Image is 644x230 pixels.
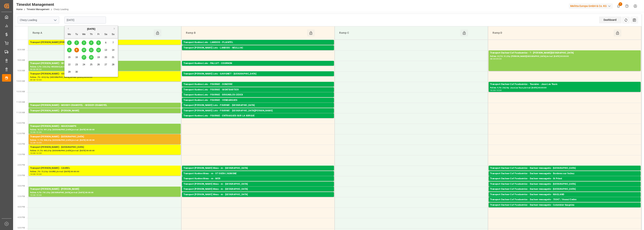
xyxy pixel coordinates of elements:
div: Transport [PERSON_NAME] - MOISSY-CRAMOYEL - MOISSY-CRAMOYEL [30,103,179,107]
span: 7 [113,41,114,44]
div: Pallets: 21,TU: 662,City: [GEOGRAPHIC_DATA],Arrival: [DATE] 00:00:00 [30,149,179,152]
a: Timeslot Management [27,8,49,11]
div: Transport [PERSON_NAME] - [PERSON_NAME] [30,109,179,113]
div: Transport Kuehne Lots - FOURNIE - DONZERE [183,83,332,86]
div: Pallets: 3,TU: ,City: BRIGNOLES CEDEX,Arrival: [DATE] 00:00:00 [183,97,332,100]
div: We [82,32,86,37]
div: Transport Kuehne Lots - PALLUT - COURNON [183,62,332,65]
span: 11:00 AM [16,101,25,103]
div: Dashboard [599,16,622,23]
span: 1:00 PM [18,143,25,145]
span: 25 [90,63,92,66]
span: 13 [104,49,107,51]
div: 09:30 [36,68,42,70]
div: Choose Wednesday, September 24th, 2025 [82,62,86,67]
div: Ramp B [184,29,307,36]
button: show 1 new notifications [614,2,623,10]
div: Fr [96,32,101,37]
div: Pallets: 3,TU: 160,City: MOISSY-CRAMOYEL,Arrival: [DATE] 00:00:00 [30,107,179,110]
div: Choose Saturday, September 20th, 2025 [104,55,108,60]
div: Tu [74,32,79,37]
span: 10:30 AM [16,91,25,93]
div: 12:00 [30,131,36,133]
span: 10:00 AM [16,80,25,82]
div: Ramp A [31,29,154,36]
span: 9 [76,49,77,51]
div: Pallets: 5,TU: 28,City: Joue Les Tours,Arrival: [DATE] 00:00:00 [490,86,639,89]
div: Choose Sunday, September 7th, 2025 [111,40,116,45]
div: Sa [104,32,108,37]
span: 1:30 PM [18,153,25,156]
div: Transport Dachser Cof Foodservice - ? - [PERSON_NAME][GEOGRAPHIC_DATA] [490,51,639,55]
div: 14:30 [36,173,42,175]
span: 28 [112,63,114,66]
div: Choose Tuesday, September 9th, 2025 [74,48,79,52]
div: Choose Tuesday, September 16th, 2025 [74,55,79,60]
div: Choose Sunday, September 28th, 2025 [111,62,116,67]
div: Transport [PERSON_NAME] - MAUCHAMPS [30,124,179,128]
span: 4:30 PM [18,216,25,218]
div: Pallets: 1,TU: 16,City: MER,Arrival: [DATE] 00:00:00 [183,181,332,184]
span: 2 [76,41,77,44]
div: Transport [PERSON_NAME] Lots - GAVIGNET - [GEOGRAPHIC_DATA] [183,72,332,76]
span: 12:00 PM [16,122,25,124]
div: Transport [PERSON_NAME] - [GEOGRAPHIC_DATA] [30,145,179,149]
div: Transport Dachser Cof Foodservice - Dachser messagerie - Borderes sur l'echez [490,172,639,176]
span: 22 [68,63,70,66]
div: Transport Kuehne Lots - FOURNIE - BRIGNOLES CEDEX [183,93,332,97]
span: 18 [90,56,92,59]
div: Transport [PERSON_NAME] - [GEOGRAPHIC_DATA] [30,135,179,139]
div: 13:00 [36,142,42,144]
button: open menu [52,17,58,23]
div: Transport Kuehne Mess - m - ST OUEN L'AUMONE [183,172,332,176]
span: 3:00 PM [18,185,25,187]
div: Pallets: ,TU: 481,City: [GEOGRAPHIC_DATA],Arrival: [DATE] 00:00:00 [183,65,332,68]
div: Pallets: 18,TU: 991,City: [GEOGRAPHIC_DATA],Arrival: [DATE] 00:00:00 [30,128,179,131]
div: - [36,152,36,154]
div: Transport Kuehne Mess - m - MER [183,177,332,181]
div: Choose Friday, September 12th, 2025 [96,48,101,52]
div: Pallets: 3,TU: 320,City: WISSOUS,Arrival: [DATE] 00:00:00 [30,65,179,68]
div: 15:00 [30,194,36,196]
div: 14:00 [30,173,36,175]
span: 6 [105,41,107,44]
div: 15:30 [36,194,42,196]
input: Type to search/select [18,16,59,24]
div: Pallets: 1,TU: ,City: [GEOGRAPHIC_DATA][PERSON_NAME],Arrival: [DATE] 00:00:00 [183,113,332,116]
div: Pallets: 32,TU: 31,City: [PERSON_NAME][GEOGRAPHIC_DATA],Arrival: [DATE] 00:00:00 [490,55,639,58]
div: Pallets: 3,TU: ,City: DONZERE,Arrival: [DATE] 00:00:00 [183,86,332,89]
button: Help Center [623,2,631,10]
div: 12:30 [30,142,36,144]
div: Pallets: 1,TU: 40,City: [GEOGRAPHIC_DATA],Arrival: [DATE] 00:00:00 [490,197,639,200]
div: Mo [67,32,72,37]
div: Transport [PERSON_NAME] - [PERSON_NAME] [30,187,179,191]
span: 12:30 PM [16,132,25,135]
div: Pallets: 1,TU: 35,City: [GEOGRAPHIC_DATA],Arrival: [DATE] 00:00:00 [490,170,639,173]
span: 5:00 PM [18,227,25,229]
span: 16 [75,56,78,59]
div: - [36,68,36,70]
div: Pallets: ,TU: 10,City: [GEOGRAPHIC_DATA],Arrival: [DATE] 00:00:00 [183,197,332,200]
span: 8:30 AM [18,49,25,51]
div: Choose Monday, September 8th, 2025 [67,48,72,52]
div: Choose Wednesday, September 3rd, 2025 [82,40,86,45]
div: Transport Dachser Cof Foodservice - Dachser messagerie - [GEOGRAPHIC_DATA] [490,187,639,191]
span: 15 [68,56,70,59]
div: Transport [PERSON_NAME] - 4380 LISIEUX - LISIEUX [30,72,179,76]
span: 11 [90,49,92,51]
div: Pallets: 6,TU: 781,City: [GEOGRAPHIC_DATA],Arrival: [DATE] 00:00:00 [30,191,179,194]
span: 3:30 PM [18,195,25,197]
div: Choose Monday, September 29th, 2025 [67,70,72,74]
div: 09:00 [30,68,36,70]
div: Su [111,32,116,37]
div: Pallets: ,TU: 21,City: [GEOGRAPHIC_DATA],Arrival: [DATE] 00:00:00 [183,170,332,173]
span: 9:30 AM [18,70,25,72]
div: Transport Dachser Cof Foodservice - Dachser messagerie - 70047 / Vesoul Cedex [490,198,639,202]
div: Pallets: ,TU: 76,City: [PERSON_NAME] [PERSON_NAME],Arrival: [DATE] 00:00:00 [30,44,179,48]
div: Pallets: 1,TU: 43,City: [GEOGRAPHIC_DATA],Arrival: [DATE] 00:00:00 [490,207,639,210]
div: Pallets: 1,TU: 19,City: [GEOGRAPHIC_DATA],Arrival: [DATE] 00:00:00 [490,186,639,189]
div: Transport [PERSON_NAME] - WISSOUS - WISSOUS [30,62,179,65]
div: Choose Saturday, September 6th, 2025 [104,40,108,45]
div: Pallets: 4,TU: ,City: MONTBARTIER,Arrival: [DATE] 00:00:00 [183,92,332,95]
div: 10:00 [490,89,496,91]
